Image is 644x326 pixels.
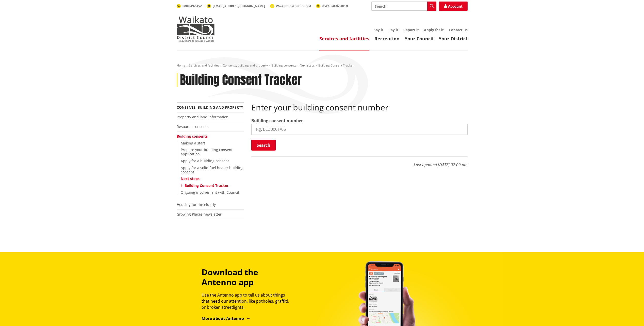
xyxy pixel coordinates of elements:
a: Making a start [181,141,205,145]
a: [EMAIL_ADDRESS][DOMAIN_NAME] [207,4,265,8]
label: Building consent number [251,118,303,124]
a: Your District [439,36,468,42]
a: Services and facilities [319,36,369,42]
a: Contact us [449,27,468,32]
a: Building Consent Tracker [185,183,228,188]
span: 0800 492 452 [183,4,202,8]
a: Housing for the elderly [177,202,216,207]
a: Services and facilities [189,63,219,68]
span: @WaikatoDistrict [322,4,348,8]
a: Your Council [405,36,434,42]
span: [EMAIL_ADDRESS][DOMAIN_NAME] [213,4,265,8]
p: Last updated [DATE] 02:09 pm [251,156,468,168]
input: Search input [371,2,436,11]
a: Apply for a solid fuel heater building consent​ [181,165,243,174]
a: @WaikatoDistrict [316,4,348,8]
nav: breadcrumb [177,63,468,68]
h3: Download the Antenno app [202,267,293,287]
a: Growing Places newsletter [177,212,222,217]
a: Pay it [388,27,398,32]
a: Recreation [374,36,400,42]
a: Apply for a building consent [181,158,229,163]
h2: Enter your building consent number [251,103,468,112]
button: Search [251,140,276,151]
a: Resource consents [177,124,209,129]
a: Property and land information [177,115,228,119]
a: Apply for it [424,27,444,32]
span: Building Consent Tracker [318,63,354,68]
a: Ongoing involvement with Council [181,190,239,195]
p: Use the Antenno app to tell us about things that need our attention, like potholes, graffiti, or ... [202,292,293,310]
img: Waikato District Council - Te Kaunihera aa Takiwaa o Waikato [177,16,215,42]
h1: Building Consent Tracker [180,73,302,88]
a: Next steps [181,176,200,181]
a: 0800 492 452 [177,4,202,8]
a: Building consents [177,134,208,139]
a: Report it [403,27,419,32]
span: WaikatoDistrictCouncil [276,4,311,8]
a: Building consents [271,63,296,68]
a: WaikatoDistrictCouncil [270,4,311,8]
a: Home [177,63,185,68]
input: e.g. BLD0001/06 [251,124,468,135]
a: Consents, building and property [177,105,243,110]
a: Prepare your building consent application [181,147,233,156]
a: Next steps [300,63,315,68]
a: Account [439,2,468,11]
a: Say it [374,27,383,32]
a: Consents, building and property [223,63,268,68]
a: More about Antenno [202,316,251,321]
